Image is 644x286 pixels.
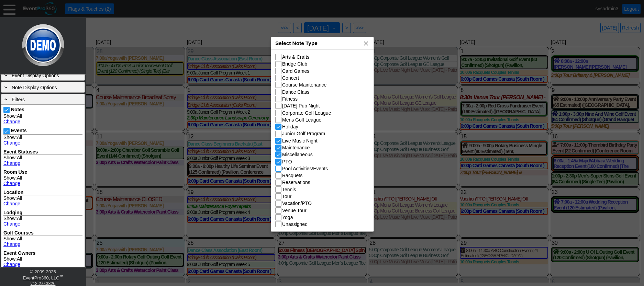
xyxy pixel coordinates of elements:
[11,107,24,112] label: Notes
[12,85,57,90] span: Note Display Options
[3,262,20,267] a: Change
[3,236,82,247] div: Show:
[3,113,82,124] div: Show:
[17,113,22,119] span: All
[3,95,83,103] div: Filters
[3,160,20,166] a: Change
[282,173,302,178] label: Racquets
[3,190,82,195] div: Location
[11,128,27,133] label: Events
[12,73,59,78] span: Event Display Options
[17,175,22,181] span: All
[17,236,22,241] span: All
[282,68,309,74] label: Card Games
[282,159,292,164] label: PTO
[282,152,313,157] label: Miscellaneous
[3,83,83,91] div: Note Display Options
[282,187,296,192] label: Tennis
[3,140,20,146] a: Change
[12,97,25,102] span: Filters
[3,135,82,146] div: Show:
[282,124,298,129] label: Holiday
[3,241,20,247] a: Change
[23,275,59,281] a: EventPro360, LLC
[282,166,328,171] label: Pool Activities/Events
[59,274,63,278] sup: ™
[3,256,82,267] div: Show:
[282,221,308,227] label: Unassigned
[282,54,309,60] label: Arts & Crafts
[2,269,84,274] div: © 2009- 2025
[282,96,298,102] label: Fitness
[282,82,326,88] label: Course Maintenance
[282,215,293,220] label: Yoga
[3,216,82,227] div: Show:
[17,195,22,201] span: All
[282,145,310,150] label: Maintenance
[3,175,82,186] div: Show:
[3,169,82,175] div: Room Use
[3,149,82,155] div: Event Statuses
[282,131,325,136] label: Junior Golf Program
[282,117,321,123] label: Mens Golf League
[282,75,299,81] label: Concert
[17,135,22,140] span: All
[3,221,20,227] a: Change
[17,256,22,262] span: All
[3,210,82,216] div: Lodging
[282,61,307,67] label: Bridge Club
[20,17,66,73] img: Logo
[17,155,22,160] span: All
[3,201,20,206] a: Change
[282,138,318,144] label: Live Music Night
[282,89,309,95] label: Dance Class
[31,281,56,286] a: v12.2.0.3326
[3,250,82,256] div: Event Owners
[3,181,20,186] a: Change
[282,180,310,185] label: Reservations
[282,103,320,108] label: [DATE] Pub Night
[282,110,331,116] label: Corporate Golf League
[275,40,318,46] span: Select Note Type
[282,201,312,206] label: Vacation/PTO
[3,119,20,124] a: Change
[3,195,82,206] div: Show:
[3,230,82,236] div: Golf Courses
[3,155,82,166] div: Show:
[17,216,22,221] span: All
[282,208,307,213] label: Venue Tour
[282,194,291,199] label: Tour
[3,71,83,79] div: Event Display Options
